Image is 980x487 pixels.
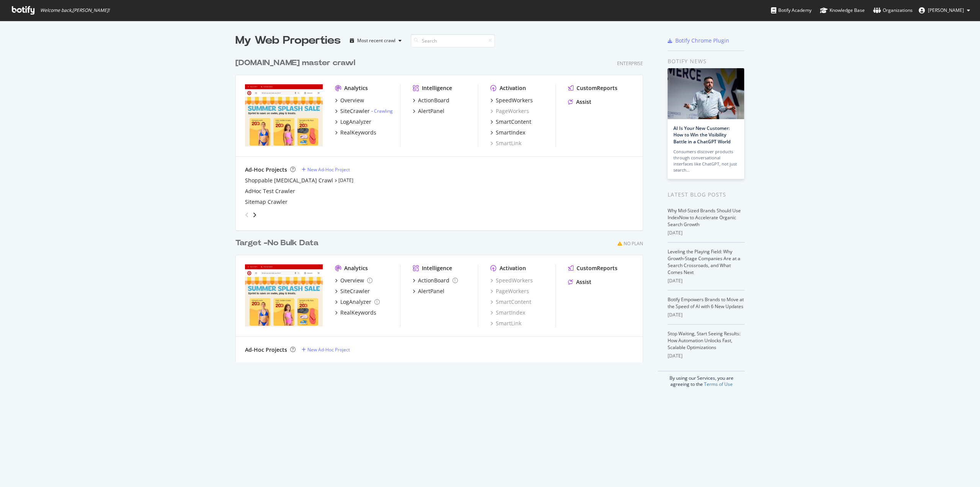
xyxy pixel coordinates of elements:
[242,209,252,221] div: angle-left
[771,7,812,14] div: Botify Academy
[668,37,729,44] a: Botify Chrome Plugin
[490,107,529,115] a: PageWorkers
[338,177,353,184] a: [DATE]
[668,296,744,310] a: Botify Empowers Brands to Move at the Speed of AI with 6 New Updates
[413,107,444,115] a: AlertPanel
[413,277,458,284] a: ActionBoard
[500,264,526,272] div: Activation
[490,118,531,126] a: SmartContent
[668,353,745,359] div: [DATE]
[245,187,295,195] a: AdHoc Test Crawler
[340,298,371,306] div: LogAnalyzer
[673,149,738,173] div: Consumers discover products through conversational interfaces like ChatGPT, not just search…
[668,68,744,119] img: AI Is Your New Customer: How to Win the Visibility Battle in a ChatGPT World
[245,264,323,326] img: targetsecondary.com
[675,37,729,44] div: Botify Chrome Plugin
[302,166,350,173] a: New Ad-Hoc Project
[371,108,393,114] div: -
[245,198,287,206] a: Sitemap Crawler
[668,230,745,236] div: [DATE]
[490,298,531,306] a: SmartContent
[490,277,533,284] a: SpeedWorkers
[422,264,452,272] div: Intelligence
[568,278,591,286] a: Assist
[335,107,393,115] a: SiteCrawler- Crawling
[245,166,287,174] div: Ad-Hoc Projects
[307,346,350,353] div: New Ad-Hoc Project
[340,129,376,136] div: RealKeywords
[668,312,745,318] div: [DATE]
[235,238,322,249] a: Target -No Bulk Data
[624,240,643,247] div: No Plan
[418,277,449,284] div: ActionBoard
[490,129,525,136] a: SmartIndex
[490,139,521,147] div: SmartLink
[340,309,376,316] div: RealKeywords
[673,125,730,144] a: AI Is Your New Customer: How to Win the Visibility Battle in a ChatGPT World
[490,309,525,316] a: SmartIndex
[302,346,350,353] a: New Ad-Hoc Project
[40,7,109,13] span: Welcome back, [PERSON_NAME] !
[413,287,444,295] a: AlertPanel
[344,84,368,92] div: Analytics
[235,33,341,48] div: My Web Properties
[490,287,529,295] a: PageWorkers
[873,7,913,14] div: Organizations
[568,264,617,272] a: CustomReports
[704,381,733,387] a: Terms of Use
[340,277,364,284] div: Overview
[413,97,449,104] a: ActionBoard
[418,97,449,104] div: ActionBoard
[335,118,371,126] a: LogAnalyzer
[496,118,531,126] div: SmartContent
[235,57,355,69] div: [DOMAIN_NAME] master crawl
[335,298,380,306] a: LogAnalyzer
[245,84,323,146] img: www.target.com
[577,84,617,92] div: CustomReports
[335,129,376,136] a: RealKeywords
[576,98,591,106] div: Assist
[496,129,525,136] div: SmartIndex
[344,264,368,272] div: Analytics
[490,320,521,327] a: SmartLink
[568,98,591,106] a: Assist
[307,166,350,173] div: New Ad-Hoc Project
[235,238,318,249] div: Target -No Bulk Data
[418,107,444,115] div: AlertPanel
[357,38,395,43] div: Most recent crawl
[340,97,364,104] div: Overview
[668,277,745,284] div: [DATE]
[500,84,526,92] div: Activation
[577,264,617,272] div: CustomReports
[374,108,393,114] a: Crawling
[668,57,745,66] div: Botify news
[347,34,405,47] button: Most recent crawl
[913,4,976,16] button: [PERSON_NAME]
[576,278,591,286] div: Assist
[340,287,370,295] div: SiteCrawler
[340,118,371,126] div: LogAnalyzer
[668,207,741,228] a: Why Mid-Sized Brands Should Use IndexNow to Accelerate Organic Search Growth
[245,177,333,184] a: Shoppable [MEDICAL_DATA] Crawl
[335,287,370,295] a: SiteCrawler
[490,97,533,104] a: SpeedWorkers
[668,330,740,351] a: Stop Waiting, Start Seeing Results: How Automation Unlocks Fast, Scalable Optimizations
[617,60,643,67] div: Enterprise
[411,34,495,48] input: Search
[928,7,964,13] span: Eric Cason
[252,211,257,219] div: angle-right
[235,57,358,69] a: [DOMAIN_NAME] master crawl
[335,309,376,316] a: RealKeywords
[496,97,533,104] div: SpeedWorkers
[418,287,444,295] div: AlertPanel
[568,84,617,92] a: CustomReports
